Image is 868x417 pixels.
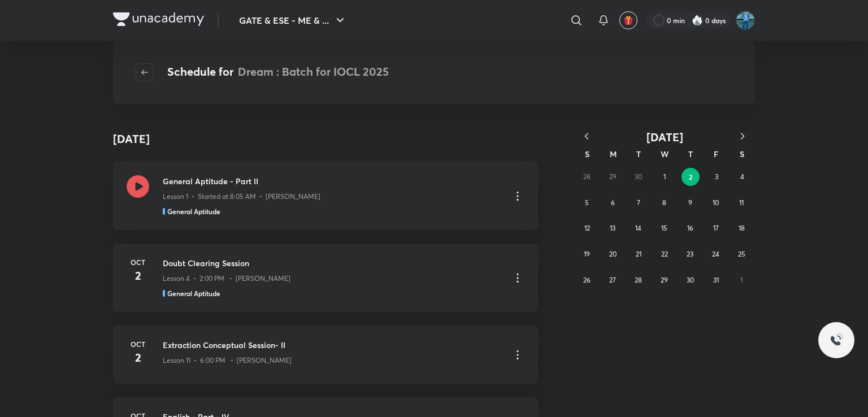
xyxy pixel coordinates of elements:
button: October 12, 2025 [578,219,596,237]
abbr: October 1, 2025 [663,172,666,181]
h3: Extraction Conceptual Session- II [163,339,502,351]
button: October 16, 2025 [681,219,699,237]
button: October 27, 2025 [604,271,622,289]
button: October 10, 2025 [707,194,725,212]
button: October 7, 2025 [630,194,648,212]
abbr: October 22, 2025 [661,250,668,258]
button: October 8, 2025 [656,194,674,212]
img: ttu [830,333,843,347]
h6: Oct [127,339,149,349]
button: October 21, 2025 [630,245,648,263]
abbr: Monday [610,149,617,159]
button: October 25, 2025 [732,245,750,263]
h4: [DATE] [113,131,150,147]
a: Oct2Extraction Conceptual Session- IILesson 11 • 6:00 PM • [PERSON_NAME] [113,325,538,384]
abbr: October 20, 2025 [609,250,617,258]
button: October 1, 2025 [656,168,674,186]
span: Dream : Batch for IOCL 2025 [238,64,389,79]
abbr: October 14, 2025 [635,224,641,232]
abbr: October 27, 2025 [609,276,616,284]
button: October 28, 2025 [630,271,648,289]
button: October 6, 2025 [604,194,622,212]
abbr: October 10, 2025 [713,198,719,207]
img: Hqsan javed [736,11,755,30]
abbr: October 29, 2025 [661,276,668,284]
abbr: October 26, 2025 [583,276,591,284]
abbr: October 11, 2025 [739,198,744,207]
abbr: October 21, 2025 [636,250,641,258]
img: streak [692,15,703,26]
button: October 20, 2025 [604,245,622,263]
abbr: October 7, 2025 [637,198,640,207]
button: October 14, 2025 [630,219,648,237]
button: October 30, 2025 [681,271,699,289]
a: Company Logo [113,12,204,29]
abbr: Thursday [688,149,693,159]
abbr: Tuesday [636,149,641,159]
h5: General Aptitude [167,206,220,216]
abbr: October 18, 2025 [739,224,745,232]
button: October 19, 2025 [578,245,596,263]
abbr: October 17, 2025 [713,224,719,232]
h5: General Aptitude [167,288,220,298]
button: October 17, 2025 [707,219,725,237]
h6: Oct [127,257,149,267]
img: avatar [623,15,633,25]
button: October 5, 2025 [578,194,596,212]
abbr: October 12, 2025 [584,224,590,232]
button: October 31, 2025 [707,271,725,289]
a: General Aptitude - Part IILesson 1 • Started at 8:05 AM • [PERSON_NAME]General Aptitude [113,162,538,230]
abbr: October 16, 2025 [687,224,693,232]
h4: 2 [127,349,149,366]
abbr: October 15, 2025 [661,224,667,232]
h4: 2 [127,267,149,284]
button: October 26, 2025 [578,271,596,289]
abbr: October 25, 2025 [738,250,745,258]
button: October 3, 2025 [708,168,726,186]
button: GATE & ESE - ME & ... [232,9,354,32]
button: October 22, 2025 [656,245,674,263]
abbr: Sunday [585,149,589,159]
abbr: October 24, 2025 [712,250,719,258]
button: October 11, 2025 [732,194,750,212]
abbr: Wednesday [661,149,669,159]
button: October 13, 2025 [604,219,622,237]
abbr: October 23, 2025 [687,250,693,258]
button: October 18, 2025 [732,219,750,237]
abbr: Saturday [740,149,744,159]
button: October 4, 2025 [733,168,751,186]
button: October 15, 2025 [656,219,674,237]
abbr: Friday [714,149,718,159]
button: avatar [619,11,637,29]
abbr: October 5, 2025 [585,198,589,207]
abbr: October 9, 2025 [688,198,692,207]
h3: Doubt Clearing Session [163,257,502,269]
h4: Schedule for [167,63,389,81]
abbr: October 13, 2025 [610,224,615,232]
button: October 29, 2025 [656,271,674,289]
img: Company Logo [113,12,204,26]
abbr: October 8, 2025 [662,198,666,207]
button: October 24, 2025 [707,245,725,263]
abbr: October 6, 2025 [611,198,615,207]
abbr: October 31, 2025 [713,276,719,284]
p: Lesson 1 • Started at 8:05 AM • [PERSON_NAME] [163,192,320,202]
abbr: October 3, 2025 [715,172,718,181]
h3: General Aptitude - Part II [163,175,502,187]
abbr: October 28, 2025 [635,276,642,284]
span: [DATE] [646,129,683,145]
p: Lesson 4 • 2:00 PM • [PERSON_NAME] [163,273,290,284]
p: Lesson 11 • 6:00 PM • [PERSON_NAME] [163,355,292,366]
abbr: October 30, 2025 [687,276,694,284]
button: October 9, 2025 [681,194,699,212]
button: October 23, 2025 [681,245,699,263]
abbr: October 4, 2025 [740,172,744,181]
a: Oct2Doubt Clearing SessionLesson 4 • 2:00 PM • [PERSON_NAME]General Aptitude [113,244,538,312]
button: October 2, 2025 [682,168,700,186]
abbr: October 2, 2025 [689,172,692,181]
button: [DATE] [599,130,730,144]
abbr: October 19, 2025 [584,250,590,258]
